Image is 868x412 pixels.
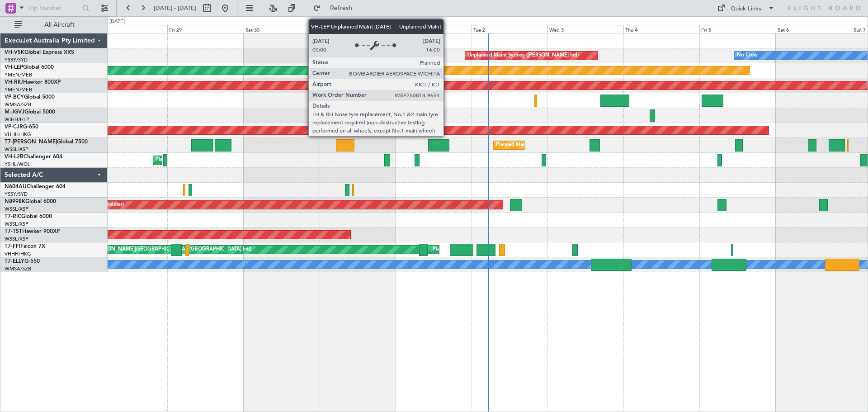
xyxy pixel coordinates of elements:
[397,18,412,26] div: [DATE]
[24,22,95,28] span: All Aircraft
[433,243,584,256] div: Planned Maint [GEOGRAPHIC_DATA] ([GEOGRAPHIC_DATA] Intl)
[5,95,24,100] span: VP-BCY
[5,199,56,204] a: N8998KGlobal 6000
[322,5,360,11] span: Refresh
[91,25,167,33] div: Thu 28
[472,25,547,33] div: Tue 2
[5,244,45,249] a: T7-FFIFalcon 7X
[5,131,31,138] a: VHHH/HKG
[5,214,21,219] span: T7-RIC
[5,57,28,63] a: YSSY/SYD
[712,1,779,15] button: Quick Links
[396,25,472,33] div: Mon 1
[5,214,52,219] a: T7-RICGlobal 6000
[776,25,852,33] div: Sat 6
[5,50,74,55] a: VH-VSKGlobal Express XRS
[5,109,24,115] span: M-JGVJ
[5,95,55,100] a: VP-BCYGlobal 5000
[547,25,623,33] div: Wed 3
[5,206,28,213] a: WSSL/XSP
[28,1,80,15] input: Trip Number
[5,124,38,130] a: VP-CJRG-650
[5,184,66,189] a: N604AUChallenger 604
[5,221,28,227] a: WSSL/XSP
[5,251,31,257] a: VHHH/HKG
[623,25,699,33] div: Thu 4
[309,1,363,15] button: Refresh
[244,25,320,33] div: Sat 30
[320,25,396,33] div: Sun 31
[699,25,775,33] div: Fri 5
[5,101,31,108] a: WMSA/SZB
[5,139,88,145] a: T7-[PERSON_NAME]Global 7500
[5,154,24,160] span: VH-L2B
[467,49,579,62] div: Unplanned Maint Sydney ([PERSON_NAME] Intl)
[737,49,758,62] div: No Crew
[5,65,23,70] span: VH-LEP
[5,71,32,78] a: YMEN/MEB
[109,18,125,26] div: [DATE]
[5,265,31,272] a: WMSA/SZB
[167,25,243,33] div: Fri 29
[496,138,585,152] div: Planned Maint Dubai (Al Maktoum Intl)
[5,80,23,85] span: VH-RIU
[10,18,98,32] button: All Aircraft
[5,124,23,130] span: VP-CJR
[5,229,60,234] a: T7-TSTHawker 900XP
[5,191,28,198] a: YSSY/SYD
[731,5,761,14] div: Quick Links
[5,139,57,145] span: T7-[PERSON_NAME]
[5,116,29,123] a: WIHH/HLP
[5,259,40,264] a: T7-ELLYG-550
[5,259,24,264] span: T7-ELLY
[5,154,62,160] a: VH-L2BChallenger 604
[5,199,25,204] span: N8998K
[5,184,27,189] span: N604AU
[5,161,30,168] a: YSHL/WOL
[5,229,22,234] span: T7-TST
[5,109,55,115] a: M-JGVJGlobal 5000
[5,236,28,242] a: WSSL/XSP
[5,86,32,93] a: YMEN/MEB
[5,146,28,153] a: WSSL/XSP
[5,80,61,85] a: VH-RIUHawker 800XP
[5,65,54,70] a: VH-LEPGlobal 6000
[5,244,20,249] span: T7-FFI
[5,50,24,55] span: VH-VSK
[154,4,196,12] span: [DATE] - [DATE]
[156,153,298,167] div: Planned Maint [GEOGRAPHIC_DATA] ([GEOGRAPHIC_DATA])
